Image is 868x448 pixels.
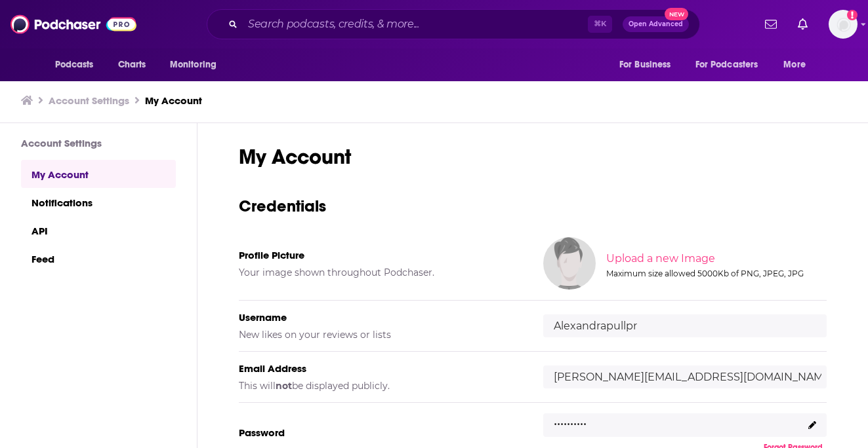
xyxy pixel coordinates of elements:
[21,188,176,216] a: Notifications
[239,362,522,375] h5: Email Address
[239,267,522,278] h5: Your image shown throughout Podchaser.
[829,10,858,39] button: Show profile menu
[21,137,176,149] h3: Account Settings
[21,216,176,244] a: API
[554,410,587,429] p: ..........
[49,94,129,107] a: Account Settings
[276,380,292,392] b: not
[145,94,202,107] a: My Account
[239,249,522,261] h5: Profile Picture
[55,56,94,74] span: Podcasts
[665,8,688,20] span: New
[170,56,217,74] span: Monitoring
[239,144,827,170] h1: My Account
[239,311,522,324] h5: Username
[829,10,858,39] img: User Profile
[687,52,777,77] button: open menu
[793,13,813,35] a: Show notifications dropdown
[21,160,176,188] a: My Account
[695,56,758,74] span: For Podcasters
[783,56,806,74] span: More
[760,13,782,35] a: Show notifications dropdown
[10,12,136,37] img: Podchaser - Follow, Share and Rate Podcasts
[847,10,858,20] svg: Add a profile image
[118,56,146,74] span: Charts
[543,314,827,337] input: username
[543,237,596,289] img: Your profile image
[588,16,612,33] span: ⌘ K
[606,269,824,278] div: Maximum size allowed 5000Kb of PNG, JPEG, JPG
[543,365,827,388] input: email
[46,52,111,77] button: open menu
[161,52,234,77] button: open menu
[239,426,522,439] h5: Password
[239,380,522,392] h5: This will be displayed publicly.
[21,244,176,272] a: Feed
[619,56,671,74] span: For Business
[110,52,154,77] a: Charts
[829,10,858,39] span: Logged in as Alexandrapullpr
[610,52,688,77] button: open menu
[774,52,822,77] button: open menu
[243,14,588,35] input: Search podcasts, credits, & more...
[623,16,689,32] button: Open AdvancedNew
[629,21,683,28] span: Open Advanced
[239,196,827,216] h3: Credentials
[207,9,700,39] div: Search podcasts, credits, & more...
[239,329,522,341] h5: New likes on your reviews or lists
